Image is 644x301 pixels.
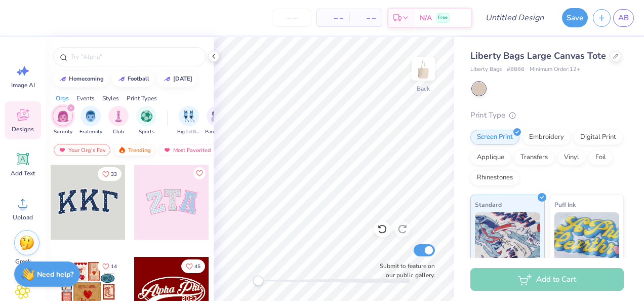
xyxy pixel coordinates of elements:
span: Fraternity [79,128,102,136]
button: filter button [177,106,200,136]
div: Back [417,84,430,93]
span: Standard [475,199,502,210]
button: [DATE] [157,71,197,87]
span: Sorority [54,128,72,136]
div: Your Org's Fav [54,144,110,156]
span: Sports [139,128,154,136]
button: filter button [108,106,129,136]
span: Add Text [11,169,35,177]
div: football [128,76,149,82]
button: Like [181,259,205,273]
img: Club Image [113,110,124,122]
span: AB [618,12,629,24]
button: homecoming [53,71,108,87]
button: filter button [136,106,156,136]
div: Rhinestones [470,170,519,185]
div: Digital Print [574,130,623,145]
div: Styles [102,94,119,103]
div: Vinyl [557,150,586,165]
div: Applique [470,150,511,165]
div: filter for Big Little Reveal [177,106,200,136]
img: Parent's Weekend Image [211,110,223,122]
span: # 8866 [507,65,525,74]
span: 33 [111,172,117,177]
div: halloween [173,76,192,82]
button: filter button [79,106,102,136]
a: AB [613,9,634,27]
div: filter for Sorority [53,106,73,136]
img: trend_line.gif [163,76,171,82]
span: Parent's Weekend [205,128,228,136]
img: Fraternity Image [85,110,96,122]
img: most_fav.gif [163,146,171,154]
div: Embroidery [522,130,571,145]
div: Foil [589,150,613,165]
span: Minimum Order: 12 + [530,65,580,74]
div: Most Favorited [158,144,216,156]
span: – – [323,13,343,23]
span: Designs [12,125,34,133]
div: Print Types [127,94,157,103]
div: Trending [113,144,155,156]
img: most_fav.gif [58,146,66,154]
button: Like [98,259,122,273]
span: Big Little Reveal [177,128,200,136]
img: Standard [475,212,540,263]
span: N/A [420,13,432,23]
img: Big Little Reveal Image [183,110,194,122]
img: Sports Image [141,110,152,122]
input: Untitled Design [477,8,552,28]
div: filter for Sports [136,106,156,136]
div: Print Type [470,109,624,121]
div: homecoming [69,76,104,82]
button: Save [562,8,588,27]
span: Club [113,128,124,136]
input: – – [272,9,311,27]
img: Back [413,59,433,79]
img: Sorority Image [57,110,69,122]
span: Liberty Bags Large Canvas Tote [470,50,606,62]
div: Events [76,94,95,103]
img: trend_line.gif [117,76,126,82]
button: filter button [205,106,228,136]
span: Liberty Bags [470,65,502,74]
span: 14 [111,264,117,269]
img: Puff Ink [554,212,620,263]
div: Transfers [514,150,554,165]
span: Upload [13,213,33,221]
div: Screen Print [470,130,519,145]
button: filter button [53,106,73,136]
img: trend_line.gif [59,76,67,82]
span: 45 [194,264,200,269]
div: filter for Parent's Weekend [205,106,228,136]
div: Accessibility label [253,276,263,286]
span: Free [438,14,448,21]
strong: Need help? [37,270,73,279]
span: – – [355,13,376,23]
span: Puff Ink [554,199,576,210]
img: trending.gif [118,146,126,154]
span: Image AI [11,81,35,89]
label: Submit to feature on our public gallery. [374,261,435,280]
div: Orgs [56,94,69,103]
span: Greek [15,257,31,266]
button: Like [193,167,206,179]
input: Try "Alpha" [70,52,199,62]
div: filter for Club [108,106,129,136]
button: Like [98,167,122,181]
div: filter for Fraternity [79,106,102,136]
button: football [112,71,154,87]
